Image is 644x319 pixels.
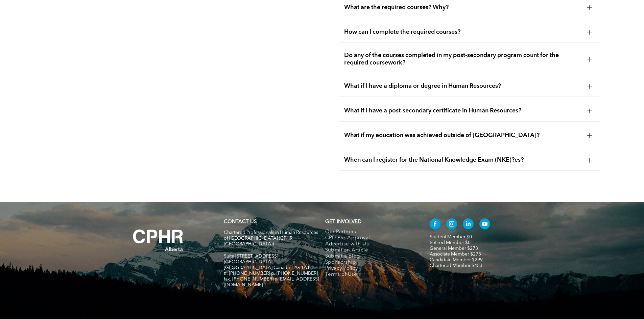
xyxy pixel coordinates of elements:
[430,240,471,245] a: Retired Member $0
[430,218,440,231] a: facebook
[325,247,415,254] a: Submit an Article
[224,230,318,246] span: Chartered Professionals in Human Resources of [GEOGRAPHIC_DATA] (CPHR [GEOGRAPHIC_DATA])
[325,219,361,224] span: GET INVOLVED
[325,241,415,247] a: Advertise with Us
[344,107,582,114] span: What if I have a post-secondary certificate in Human Resources?
[344,156,582,164] span: When can I register for the National Knowledge Exam (NKE)?es?
[325,266,415,272] a: Privacy Policy
[479,218,490,231] a: youtube
[224,254,278,259] span: Suite [STREET_ADDRESS]
[224,260,310,270] span: [GEOGRAPHIC_DATA], [GEOGRAPHIC_DATA] Canada T2G 1A1
[325,272,415,278] a: Terms of Use
[325,235,415,241] a: CPD Pre-Approval
[463,218,474,231] a: linkedin
[430,235,472,239] a: Student Member $0
[325,229,415,235] a: Our Partners
[430,252,481,257] a: Associate Member $273
[325,254,415,260] a: Submit a Blog
[344,82,582,90] span: What if I have a diploma or degree in Human Resources?
[344,52,582,67] span: Do any of the courses completed in my post-secondary program count for the required coursework?
[325,260,415,266] a: Sponsorship
[446,218,457,231] a: instagram
[344,4,582,11] span: What are the required courses? Why?
[430,258,483,262] a: Candidate Member $299
[430,263,482,268] a: Chartered Member $453
[224,271,318,276] span: tf. [PHONE_NUMBER] p. [PHONE_NUMBER]
[119,216,197,265] img: A white background with a few lines on it
[344,132,582,139] span: What if my education was achieved outside of [GEOGRAPHIC_DATA]?
[430,246,478,251] a: General Member $273
[224,219,257,224] a: CONTACT US
[224,277,319,287] span: fax. [PHONE_NUMBER] e:[EMAIL_ADDRESS][DOMAIN_NAME]
[344,28,582,36] span: How can I complete the required courses?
